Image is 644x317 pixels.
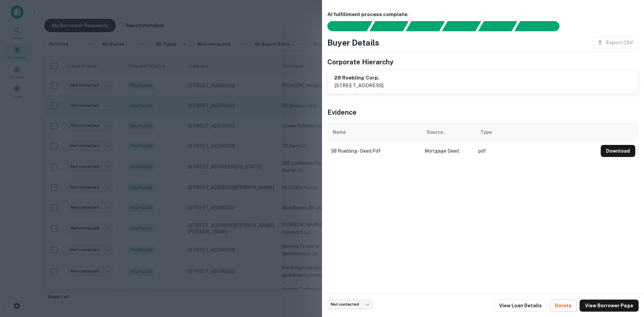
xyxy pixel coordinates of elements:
p: [STREET_ADDRESS] [334,82,383,90]
button: Download [601,145,635,157]
h4: Buyer Details [327,37,379,49]
div: Type [480,128,492,136]
th: Source [421,123,475,142]
iframe: Chat Widget [610,263,644,296]
td: 38 roebling - deed.pdf [327,142,421,160]
button: Delete [550,300,577,312]
div: Source [427,128,443,136]
a: View Loan Details [494,300,547,312]
h5: Corporate Hierarchy [327,57,393,67]
h5: Evidence [327,107,357,117]
div: Name [333,128,346,136]
h6: 28 roebling corp. [334,74,383,82]
th: Name [327,123,421,142]
td: Mortgage Deed [421,142,475,160]
div: Not contacted [327,300,373,309]
div: Your request is received and processing... [369,21,409,31]
a: View Borrower Page [580,300,639,312]
div: Principals found, AI now looking for contact information... [442,21,481,31]
div: Sending borrower request to AI... [319,21,370,31]
h6: AI fulfillment process complete. [327,11,639,18]
div: AI fulfillment process complete. [515,21,568,31]
th: Type [475,123,597,142]
div: scrollable content [327,123,639,160]
div: Documents found, AI parsing details... [406,21,445,31]
div: Principals found, still searching for contact information. This may take time... [478,21,517,31]
td: pdf [475,142,597,160]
